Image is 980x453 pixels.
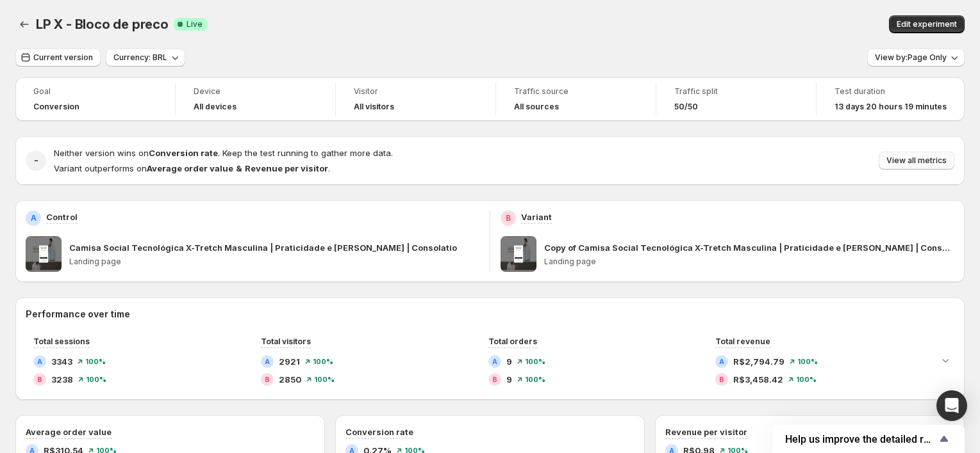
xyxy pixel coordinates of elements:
h2: B [719,376,724,383]
p: Variant [521,211,552,223]
button: Expand chart [936,351,954,369]
span: Conversion [33,102,79,112]
h4: All devices [194,102,237,112]
span: Edit experiment [897,19,957,29]
span: Total orders [488,337,537,346]
span: R$2,794.79 [733,355,785,368]
span: Total visitors [261,337,311,346]
a: GoalConversion [33,85,157,113]
h2: B [492,376,497,383]
h2: B [37,376,42,383]
h2: A [492,358,497,365]
span: Current version [33,52,93,63]
span: View by: Page Only [875,52,947,63]
span: Traffic source [514,86,638,97]
h3: Average order value [26,425,112,438]
strong: Average order value [147,163,233,173]
strong: Conversion rate [149,148,218,158]
p: Control [46,211,78,223]
a: Test duration13 days 20 hours 19 minutes [835,85,947,113]
h4: All visitors [354,102,394,112]
span: Variant outperforms on . [54,163,330,173]
p: Copy of Camisa Social Tecnológica X-Tretch Masculina | Praticidade e [PERSON_NAME] | Consolatio [544,241,954,254]
a: VisitorAll visitors [354,85,478,113]
span: Visitor [354,86,478,97]
span: 3238 [51,373,73,386]
span: Neither version wins on . Keep the test running to gather more data. [54,148,393,158]
h3: Revenue per visitor [665,425,747,438]
span: LP X - Bloco de preco [36,17,169,32]
span: 50/50 [674,102,698,112]
span: 100 % [86,376,106,383]
button: View all metrics [879,152,954,170]
span: R$3,458.42 [733,373,783,386]
span: 2921 [279,355,300,368]
span: Test duration [835,86,947,97]
span: 100 % [525,376,545,383]
h2: A [31,213,37,223]
span: View all metrics [886,155,947,166]
p: Camisa Social Tecnológica X-Tretch Masculina | Praticidade e [PERSON_NAME] | Consolatio [69,241,457,254]
button: Current version [15,49,101,67]
span: Total sessions [33,337,90,346]
span: 100 % [85,358,106,365]
a: Traffic split50/50 [674,85,798,113]
img: Copy of Camisa Social Tecnológica X-Tretch Masculina | Praticidade e Conforto | Consolatio [501,236,536,272]
strong: & [236,163,242,173]
h3: Conversion rate [345,425,413,438]
span: 100 % [796,376,817,383]
span: 100 % [525,358,545,365]
span: 100 % [797,358,818,365]
h2: - [34,154,38,167]
h4: All sources [514,102,559,112]
button: Back [15,15,33,33]
span: 13 days 20 hours 19 minutes [835,102,947,112]
h2: A [37,358,42,365]
span: Total revenue [715,337,770,346]
h2: A [719,358,724,365]
span: Goal [33,86,157,97]
h2: B [265,376,270,383]
button: Show survey - Help us improve the detailed report for A/B campaigns [785,431,952,447]
img: Camisa Social Tecnológica X-Tretch Masculina | Praticidade e Conforto | Consolatio [26,236,62,272]
h2: Performance over time [26,308,954,321]
span: Currency: BRL [113,52,167,63]
button: View by:Page Only [867,49,965,67]
a: Traffic sourceAll sources [514,85,638,113]
h2: A [265,358,270,365]
button: Edit experiment [889,15,965,33]
span: 100 % [314,376,335,383]
span: Device [194,86,317,97]
span: 100 % [313,358,333,365]
span: 9 [506,373,512,386]
span: Live [187,19,203,29]
button: Currency: BRL [106,49,185,67]
strong: Revenue per visitor [245,163,328,173]
span: 2850 [279,373,301,386]
div: Open Intercom Messenger [936,390,967,421]
p: Landing page [69,257,479,267]
span: 3343 [51,355,72,368]
a: DeviceAll devices [194,85,317,113]
span: Traffic split [674,86,798,97]
span: Help us improve the detailed report for A/B campaigns [785,433,936,445]
h2: B [506,213,511,223]
span: 9 [506,355,512,368]
p: Landing page [544,257,954,267]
